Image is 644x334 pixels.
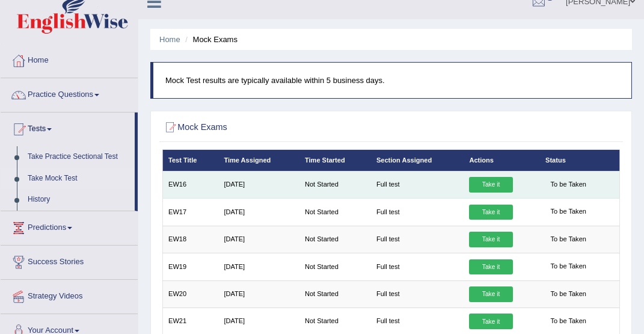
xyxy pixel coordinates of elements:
td: [DATE] [218,280,299,308]
td: Not Started [299,280,371,308]
td: EW17 [162,199,218,226]
th: Time Started [299,150,371,171]
td: [DATE] [218,253,299,280]
a: Tests [1,113,135,143]
span: To be Taken [545,232,591,247]
td: EW16 [162,171,218,198]
td: Not Started [299,171,371,198]
a: Take it [469,205,512,220]
td: Not Started [299,226,371,253]
th: Status [540,150,620,171]
td: Full test [371,171,464,198]
td: [DATE] [218,199,299,226]
span: To be Taken [545,314,591,330]
td: Not Started [299,199,371,226]
li: Mock Exams [182,34,238,45]
td: Full test [371,226,464,253]
a: Take it [469,177,512,193]
td: EW19 [162,253,218,280]
a: Take Mock Test [22,168,135,190]
td: EW18 [162,226,218,253]
span: To be Taken [545,286,591,302]
span: To be Taken [545,259,591,275]
a: Take it [469,286,512,302]
td: Full test [371,253,464,280]
a: Take it [469,259,512,275]
td: [DATE] [218,226,299,253]
th: Actions [464,150,540,171]
h2: Mock Exams [162,120,446,135]
td: Not Started [299,253,371,280]
a: Take it [469,314,512,329]
a: Strategy Videos [1,280,138,310]
a: Practice Questions [1,78,138,108]
a: Predictions [1,211,138,241]
a: Home [159,35,180,44]
td: [DATE] [218,171,299,198]
a: History [22,189,135,211]
p: Mock Test results are typically available within 5 business days. [165,75,619,86]
a: Success Stories [1,246,138,276]
th: Section Assigned [371,150,464,171]
span: To be Taken [545,205,591,220]
td: Full test [371,280,464,308]
th: Time Assigned [218,150,299,171]
a: Home [1,44,138,74]
span: To be Taken [545,177,591,193]
td: EW20 [162,280,218,308]
th: Test Title [162,150,218,171]
a: Take Practice Sectional Test [22,146,135,168]
a: Take it [469,232,512,247]
td: Full test [371,199,464,226]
